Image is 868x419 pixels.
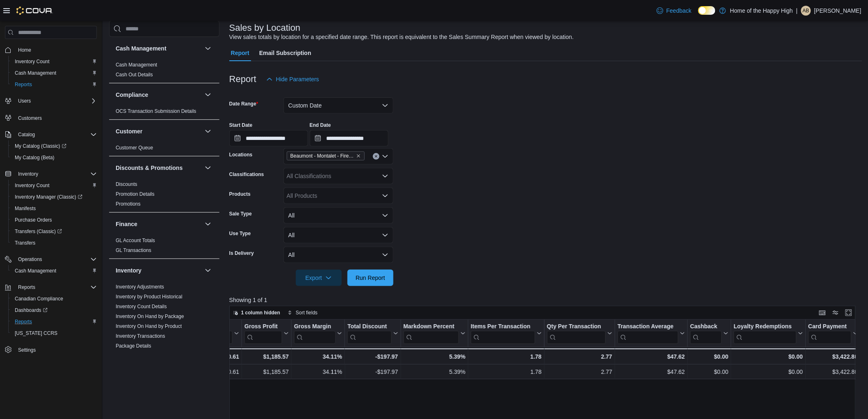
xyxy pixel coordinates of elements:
span: Inventory Manager (Classic) [15,194,82,200]
span: Export [301,270,337,286]
span: Discounts [116,181,137,188]
span: Purchase Orders [15,217,52,223]
span: Inventory Manager (Classic) [11,192,97,202]
button: Compliance [116,91,201,99]
button: Compliance [203,90,213,100]
button: Reports [2,282,100,293]
label: Sale Type [229,211,252,217]
span: Settings [15,345,97,355]
span: Reports [18,284,35,291]
button: My Catalog (Beta) [8,152,100,163]
button: Export [296,270,342,286]
a: GL Transactions [116,247,151,253]
img: Cova [16,7,53,15]
span: Cash Out Details [116,71,153,78]
span: Cash Management [15,70,56,76]
label: Products [229,191,251,197]
div: Cash Management [109,60,219,83]
a: My Catalog (Beta) [11,153,58,163]
button: Inventory [2,168,100,180]
span: Cash Management [11,68,97,78]
div: Customer [109,143,219,156]
span: Beaumont - Montalet - Fire & Flower [290,152,354,160]
a: Customers [15,113,45,123]
div: Compliance [109,106,219,119]
span: Manifests [15,205,36,212]
a: Canadian Compliance [11,294,66,304]
label: Classifications [229,171,264,178]
div: 5.39% [404,367,466,377]
button: Transaction Average [618,323,685,344]
div: $47.62 [618,367,685,377]
a: Dashboards [8,305,100,316]
a: Inventory On Hand by Product [116,323,182,329]
button: Operations [15,254,46,264]
span: Reports [15,81,32,88]
button: Sort fields [284,308,321,318]
div: Gross Margin [294,323,336,331]
a: Inventory Count Details [116,304,167,309]
button: Operations [2,254,100,265]
a: Inventory Count [11,57,53,66]
button: Qty Per Transaction [547,323,612,344]
span: Inventory On Hand by Product [116,323,182,330]
a: Transfers [11,238,39,248]
span: Home [18,47,31,53]
div: Transaction Average [618,323,678,344]
div: $1,185.57 [244,367,289,377]
span: Promotion Details [116,191,155,197]
div: 2.77 [547,352,612,362]
a: Purchase Orders [11,215,55,225]
button: Inventory Count [8,180,100,191]
button: [US_STATE] CCRS [8,327,100,339]
span: Purchase Orders [11,215,97,225]
button: Customers [2,112,100,124]
div: $3,422.86 [809,367,858,377]
span: Transfers [11,238,97,248]
nav: Complex example [5,41,97,377]
button: Display options [831,308,841,318]
span: Catalog [15,130,97,140]
button: Customer [116,127,201,135]
div: Qty Per Transaction [547,323,605,344]
a: Dashboards [11,305,51,315]
span: Beaumont - Montalet - Fire & Flower [287,151,365,160]
span: My Catalog (Classic) [15,143,66,149]
button: Users [15,96,34,106]
div: Discounts & Promotions [109,179,219,212]
button: Inventory [203,266,213,275]
span: Users [18,98,31,104]
div: Total Cost [201,323,233,331]
button: Catalog [2,129,100,140]
button: Cashback [690,323,729,344]
label: Locations [229,151,253,158]
button: Gross Margin [294,323,342,344]
span: Run Report [356,274,385,282]
button: Users [2,95,100,107]
a: Transfers (Classic) [8,226,100,237]
a: Cash Out Details [116,72,153,78]
span: Cash Management [15,268,56,274]
button: Hide Parameters [263,71,322,87]
a: Reports [11,317,35,327]
button: Run Report [347,270,393,286]
span: AB [803,6,809,16]
h3: Sales by Location [229,23,301,33]
span: Package Details [116,343,151,349]
a: Inventory by Product Historical [116,294,183,300]
div: Finance [109,236,219,259]
span: Home [15,45,97,55]
a: Cash Management [116,62,157,68]
span: Inventory [15,169,97,179]
button: Inventory [116,266,201,275]
p: Showing 1 of 1 [229,296,862,304]
a: My Catalog (Classic) [11,141,70,151]
span: Catalog [18,131,35,138]
a: Home [15,45,34,55]
button: Cash Management [116,44,201,53]
div: $0.00 [734,352,803,362]
span: OCS Transaction Submission Details [116,108,196,114]
button: Transfers [8,237,100,249]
